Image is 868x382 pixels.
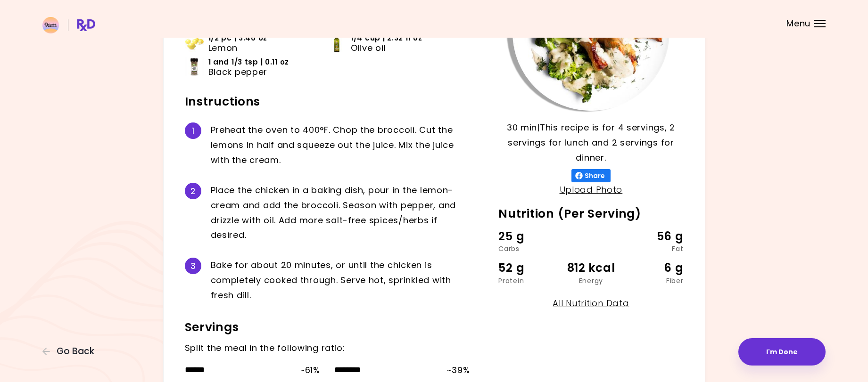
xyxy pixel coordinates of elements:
[351,43,386,53] span: Olive oil
[185,258,201,274] div: 3
[447,363,470,378] div: ~ 39 %
[622,245,684,252] div: Fat
[351,33,422,43] span: 1/4 cup | 2.32 fl oz
[498,206,683,221] h2: Nutrition (Per Serving)
[208,67,268,77] span: Black pepper
[208,33,268,43] span: 1/2 pc | 3.46 oz
[185,122,201,139] div: 1
[498,245,560,252] div: Carbs
[738,338,826,366] button: I'm Done
[560,184,623,195] a: Upload Photo
[208,57,289,67] span: 1 and 1/3 tsp | 0.11 oz
[185,320,470,335] h2: Servings
[42,346,99,357] button: Go Back
[622,228,684,245] div: 56 g
[498,259,560,277] div: 52 g
[211,258,470,303] div: B a k e f o r a b o u t 2 0 m i n u t e s , o r u n t i l t h e c h i c k e n i s c o m p l e t e...
[300,363,320,378] div: ~ 61 %
[42,17,95,33] img: RxDiet
[57,346,94,357] span: Go Back
[185,341,470,356] div: Split the meal in the following ratio:
[498,120,683,165] p: 30 min | This recipe is for 4 servings, 2 servings for lunch and 2 servings for dinner.
[622,259,684,277] div: 6 g
[622,277,684,284] div: Fiber
[185,183,201,199] div: 2
[208,43,238,53] span: Lemon
[553,297,629,309] a: All Nutrition Data
[498,277,560,284] div: Protein
[583,172,607,179] span: Share
[211,183,470,243] div: P l a c e t h e c h i c k e n i n a b a k i n g d i s h , p o u r i n t h e l e m o n - c r e a m...
[571,169,611,182] button: Share
[560,259,622,277] div: 812 kcal
[211,122,470,168] div: P r e h e a t t h e o v e n t o 4 0 0 ° F . C h o p t h e b r o c c o l i . C u t t h e l e m o n...
[185,94,470,109] h2: Instructions
[560,277,622,284] div: Energy
[498,228,560,245] div: 25 g
[786,19,810,28] span: Menu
